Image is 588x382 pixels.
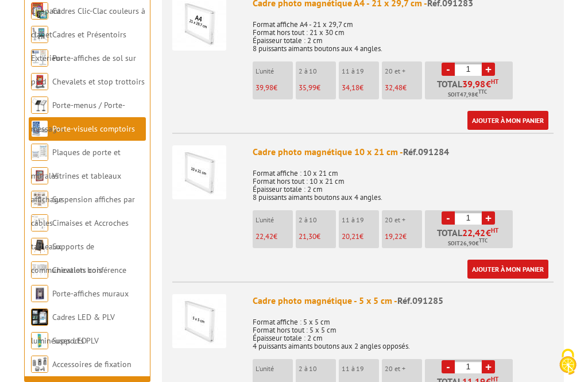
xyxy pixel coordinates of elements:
a: Porte-affiches de sol sur pied [31,53,136,87]
span: 34,18 [342,83,359,92]
p: € [299,84,336,92]
sup: HT [491,226,498,234]
img: Cadre photo magnétique 10 x 21 cm [172,145,226,199]
p: Total [428,228,513,248]
img: Plaques de porte et murales [31,144,48,161]
a: - [442,360,455,373]
p: € [256,233,293,241]
a: Supports PLV [52,335,99,346]
p: Format affiche : 5 x 5 cm Format hors tout : 5 x 5 cm Épaisseur totale : 2 cm 4 puissants aimants... [253,310,554,350]
span: 32,48 [385,83,403,92]
span: 20,21 [342,231,359,241]
span: 35,99 [299,83,316,92]
p: L'unité [256,67,293,75]
p: 20 et + [385,365,422,373]
a: Cadres et Présentoirs Extérieur [31,29,126,63]
p: 20 et + [385,216,422,224]
div: Cadre photo magnétique 10 x 21 cm - [253,145,554,159]
a: + [482,63,495,76]
span: 22,42 [462,228,486,237]
span: € [486,79,491,88]
p: Format affiche : 10 x 21 cm Format hors tout : 10 x 21 cm Épaisseur totale : 2 cm 8 puissants aim... [253,161,554,202]
img: Porte-menus / Porte-messages [31,97,48,114]
a: Suspension affiches par câbles [31,194,135,228]
a: Porte-visuels comptoirs [52,124,135,134]
a: Plaques de porte et murales [31,147,121,181]
p: € [342,84,379,92]
img: Cookies (fenêtre modale) [554,348,582,376]
p: € [385,84,422,92]
sup: HT [491,78,498,86]
a: Ajouter à mon panier [467,111,548,130]
p: € [385,233,422,241]
img: Porte-affiches muraux [31,285,48,302]
p: € [342,233,379,241]
p: Total [428,79,513,99]
a: Chevalets conférence [52,265,126,275]
p: 11 à 19 [342,216,379,224]
a: Vitrines et tableaux affichage [31,171,121,204]
p: Format affiche A4 - 21 x 29,7 cm Format hors tout : 21 x 30 cm Épaisseur totale : 2 cm 8 puissant... [253,13,554,53]
span: 39,98 [462,79,486,88]
p: 2 à 10 [299,216,336,224]
a: Accessoires de fixation [52,359,131,369]
img: Cadres LED & PLV lumineuses LED [31,308,48,326]
span: Soit € [448,90,487,99]
p: 2 à 10 [299,67,336,75]
span: 19,22 [385,231,403,241]
a: Cadres LED & PLV lumineuses LED [31,312,115,346]
span: 26,90 [460,239,475,248]
a: + [482,360,495,373]
p: 11 à 19 [342,67,379,75]
p: 2 à 10 [299,365,336,373]
p: € [256,84,293,92]
span: € [486,228,491,237]
span: Réf.091285 [397,295,443,306]
span: Réf.091284 [403,146,449,157]
a: Cadres Clic-Clac couleurs à clapet [31,6,145,40]
a: - [442,211,455,225]
img: Cadre photo magnétique - 5 x 5 cm [172,294,226,348]
a: Ajouter à mon panier [467,260,548,279]
span: 39,98 [256,83,273,92]
sup: TTC [479,237,488,244]
a: Chevalets et stop trottoirs [52,76,145,87]
p: 20 et + [385,67,422,75]
a: Porte-menus / Porte-messages [31,100,125,134]
p: 11 à 19 [342,365,379,373]
span: 22,42 [256,231,273,241]
a: - [442,63,455,76]
span: 21,30 [299,231,316,241]
a: Porte-affiches muraux [52,288,129,299]
button: Cookies (fenêtre modale) [548,343,588,382]
img: Accessoires de fixation [31,356,48,373]
a: Supports de communication bois [31,241,102,275]
span: Soit € [448,239,488,248]
a: Cimaises et Accroches tableaux [31,218,129,252]
sup: TTC [478,88,487,95]
p: L'unité [256,365,293,373]
p: € [299,233,336,241]
div: Cadre photo magnétique - 5 x 5 cm - [253,294,554,307]
a: + [482,211,495,225]
p: L'unité [256,216,293,224]
span: 47,98 [460,90,475,99]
